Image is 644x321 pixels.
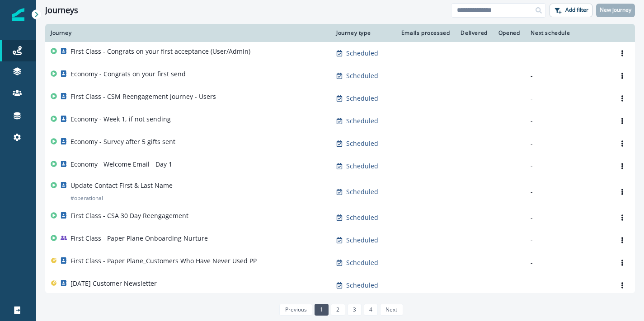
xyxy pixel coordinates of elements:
div: Next schedule [531,29,604,37]
a: Economy - Week 1, if not sendingScheduled--Options [45,110,635,132]
button: Options [615,137,630,150]
img: Inflection [12,8,24,21]
p: - [531,213,604,222]
a: Page 2 [331,304,345,316]
div: Journey type [336,29,389,37]
a: First Class - Congrats on your first acceptance (User/Admin)Scheduled--Options [45,42,635,65]
a: Economy - Congrats on your first sendScheduled--Options [45,65,635,87]
p: First Class - Congrats on your first acceptance (User/Admin) [71,47,250,56]
p: Scheduled [346,213,378,222]
a: Economy - Welcome Email - Day 1Scheduled--Options [45,155,635,177]
a: [DATE] Customer NewsletterScheduled--Options [45,274,635,297]
button: Options [615,47,630,60]
p: First Class - CSM Reengagement Journey - Users [71,92,216,101]
p: Scheduled [346,187,378,196]
div: Delivered [461,29,487,37]
p: Update Contact First & Last Name [71,181,173,190]
p: First Class - CSA 30 Day Reengagement [71,211,188,220]
button: Options [615,279,630,292]
a: Page 3 [348,304,362,316]
button: Options [615,69,630,83]
button: Options [615,256,630,270]
p: Scheduled [346,281,378,290]
p: Scheduled [346,162,378,171]
a: Economy - Survey after 5 gifts sentScheduled--Options [45,132,635,155]
p: First Class - Paper Plane Onboarding Nurture [71,234,208,243]
button: New journey [596,4,635,17]
p: - [531,116,604,126]
a: Next page [380,304,403,316]
p: [DATE] Customer Newsletter [71,279,157,288]
p: - [531,281,604,290]
p: - [531,94,604,103]
button: Options [615,159,630,173]
ul: Pagination [277,304,403,316]
p: # operational [71,194,103,203]
button: Options [615,114,630,128]
p: - [531,187,604,196]
p: Economy - Week 1, if not sending [71,115,171,124]
p: Add filter [565,7,588,13]
p: - [531,139,604,148]
button: Options [615,92,630,105]
p: - [531,49,604,58]
p: Scheduled [346,236,378,245]
p: First Class - Paper Plane_Customers Who Have Never Used PP [71,256,257,265]
button: Add filter [550,4,592,17]
p: - [531,258,604,267]
div: Emails processed [400,29,450,37]
p: Scheduled [346,94,378,103]
a: First Class - CSM Reengagement Journey - UsersScheduled--Options [45,87,635,110]
button: Options [615,185,630,199]
p: - [531,71,604,80]
p: Economy - Welcome Email - Day 1 [71,160,172,169]
div: Journey [51,29,325,37]
a: Page 1 is your current page [315,304,329,316]
p: - [531,162,604,171]
p: Scheduled [346,116,378,126]
p: Scheduled [346,139,378,148]
p: - [531,236,604,245]
a: First Class - Paper Plane_Customers Who Have Never Used PPScheduled--Options [45,251,635,274]
p: New journey [600,7,631,13]
a: First Class - Paper Plane Onboarding NurtureScheduled--Options [45,229,635,251]
h1: Journeys [45,5,78,15]
button: Options [615,233,630,247]
button: Options [615,211,630,224]
p: Scheduled [346,49,378,58]
a: Page 4 [364,304,378,316]
a: First Class - CSA 30 Day ReengagementScheduled--Options [45,206,635,229]
a: Update Contact First & Last Name#operationalScheduled--Options [45,177,635,206]
p: Economy - Survey after 5 gifts sent [71,137,175,146]
p: Economy - Congrats on your first send [71,70,186,79]
div: Opened [498,29,520,37]
p: Scheduled [346,71,378,80]
p: Scheduled [346,258,378,267]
